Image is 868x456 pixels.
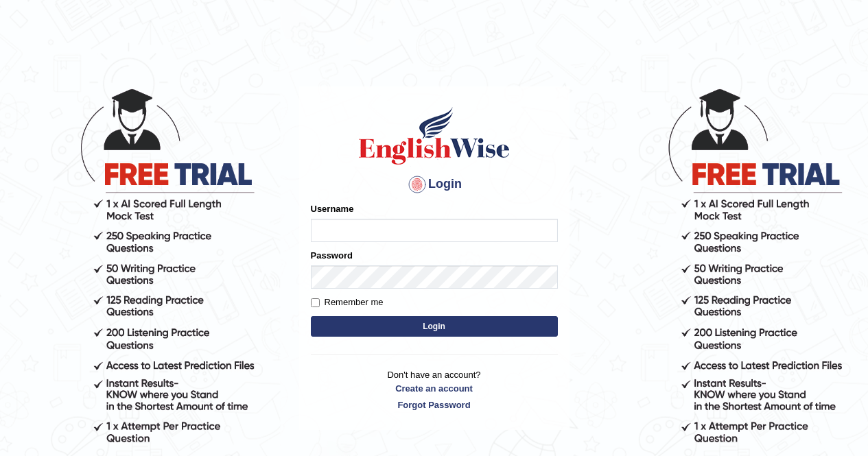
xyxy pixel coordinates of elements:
button: Login [311,316,558,337]
label: Password [311,249,353,262]
h4: Login [311,173,558,195]
p: Don't have an account? [311,368,558,411]
a: Forgot Password [311,398,558,411]
img: Logo of English Wise sign in for intelligent practice with AI [356,105,513,167]
label: Remember me [311,296,384,309]
a: Create an account [311,382,558,395]
label: Username [311,202,354,215]
input: Remember me [311,298,320,307]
